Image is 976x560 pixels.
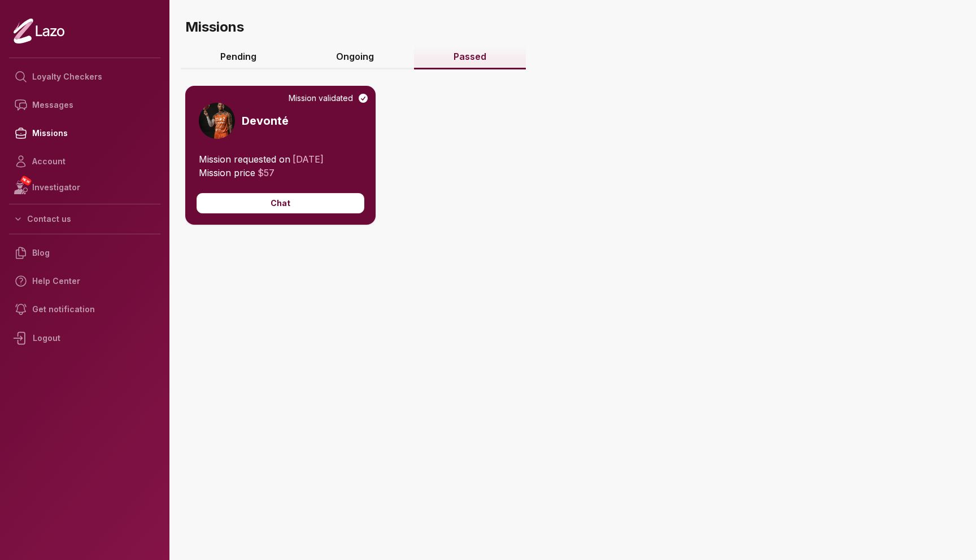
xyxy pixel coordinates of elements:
[9,147,160,176] a: Account
[9,295,160,323] a: Get notification
[9,119,160,147] a: Missions
[9,63,160,91] a: Loyalty Checkers
[199,103,235,139] img: b8eca36f-6df9-4293-ae57-52b6110efddb
[199,167,255,178] span: Mission price
[9,239,160,267] a: Blog
[297,45,414,69] a: Ongoing
[9,209,160,229] button: Contact us
[289,93,369,104] div: Mission validated
[242,113,289,129] h3: Devonté
[197,193,364,213] button: Chat
[9,267,160,295] a: Help Center
[258,167,274,178] span: $ 57
[9,91,160,119] a: Messages
[414,45,526,69] a: Passed
[199,154,290,165] span: Mission requested on
[9,176,160,199] a: NEWInvestigator
[181,45,297,69] a: Pending
[9,323,160,353] div: Logout
[293,154,324,165] span: [DATE]
[20,175,32,186] span: NEW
